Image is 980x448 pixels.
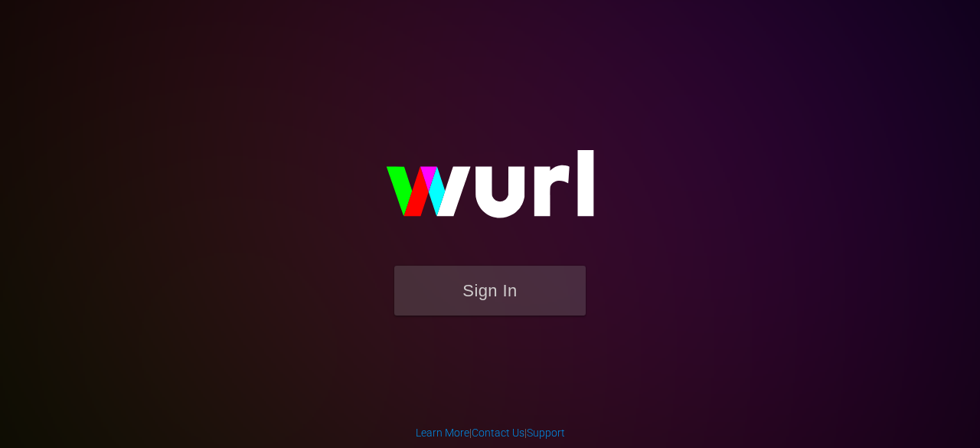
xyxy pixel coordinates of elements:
a: Learn More [416,427,469,439]
a: Contact Us [472,427,524,439]
div: | | [416,425,565,440]
a: Support [527,427,565,439]
button: Sign In [394,266,586,316]
img: wurl-logo-on-black-223613ac3d8ba8fe6dc639794a292ebdb59501304c7dfd60c99c58986ef67473.svg [337,117,643,266]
